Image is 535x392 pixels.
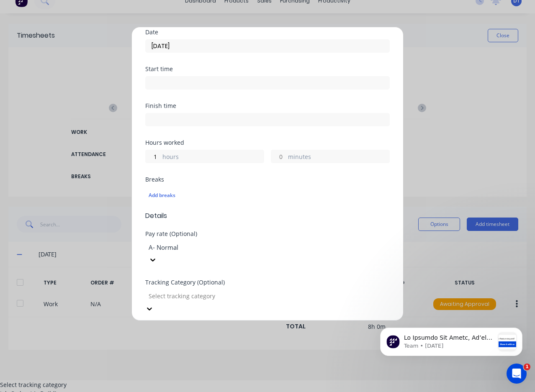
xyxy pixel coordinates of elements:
[145,103,390,109] div: Finish time
[524,364,530,370] span: 1
[162,152,264,163] label: hours
[145,279,390,285] div: Tracking Category (Optional)
[146,150,160,163] input: 0
[36,31,127,39] p: Message from Team, sent 1w ago
[145,211,390,221] span: Details
[145,140,390,146] div: Hours worked
[288,152,389,163] label: minutes
[145,66,390,72] div: Start time
[145,29,390,35] div: Date
[149,190,386,201] div: Add breaks
[368,311,535,369] iframe: Intercom notifications message
[271,150,286,163] input: 0
[145,231,390,237] div: Pay rate (Optional)
[145,177,390,182] div: Breaks
[507,364,527,384] iframe: Intercom live chat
